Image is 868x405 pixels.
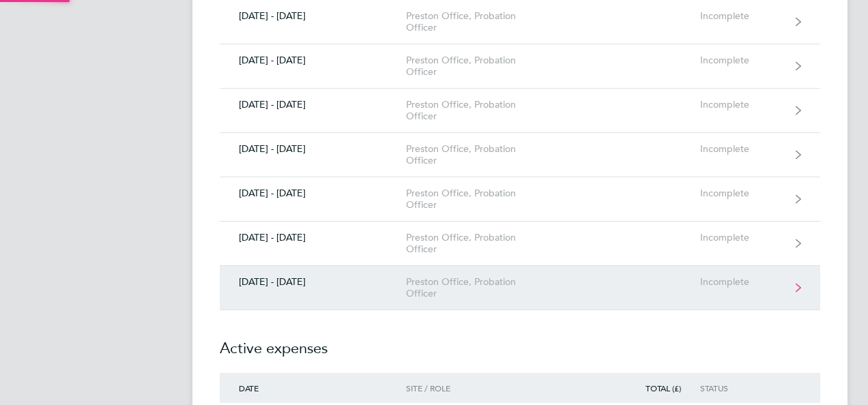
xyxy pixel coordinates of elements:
[220,44,820,89] a: [DATE] - [DATE]Preston Office, Probation OfficerIncomplete
[220,187,406,199] div: [DATE] - [DATE]
[406,232,562,255] div: Preston Office, Probation Officer
[700,187,784,199] div: Incomplete
[220,99,406,110] div: [DATE] - [DATE]
[220,133,820,177] a: [DATE] - [DATE]Preston Office, Probation OfficerIncomplete
[700,232,784,243] div: Incomplete
[406,55,562,78] div: Preston Office, Probation Officer
[700,383,784,393] div: Status
[406,143,562,166] div: Preston Office, Probation Officer
[700,55,784,66] div: Incomplete
[700,10,784,22] div: Incomplete
[406,99,562,122] div: Preston Office, Probation Officer
[622,383,700,393] div: Total (£)
[406,276,562,299] div: Preston Office, Probation Officer
[220,89,820,133] a: [DATE] - [DATE]Preston Office, Probation OfficerIncomplete
[220,55,406,66] div: [DATE] - [DATE]
[220,10,406,22] div: [DATE] - [DATE]
[700,143,784,155] div: Incomplete
[700,276,784,288] div: Incomplete
[220,177,820,222] a: [DATE] - [DATE]Preston Office, Probation OfficerIncomplete
[406,10,562,33] div: Preston Office, Probation Officer
[220,383,406,393] div: Date
[406,187,562,211] div: Preston Office, Probation Officer
[700,99,784,110] div: Incomplete
[220,266,820,310] a: [DATE] - [DATE]Preston Office, Probation OfficerIncomplete
[220,310,820,373] h2: Active expenses
[220,232,406,243] div: [DATE] - [DATE]
[220,222,820,266] a: [DATE] - [DATE]Preston Office, Probation OfficerIncomplete
[220,143,406,155] div: [DATE] - [DATE]
[220,276,406,288] div: [DATE] - [DATE]
[406,383,562,393] div: Site / Role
